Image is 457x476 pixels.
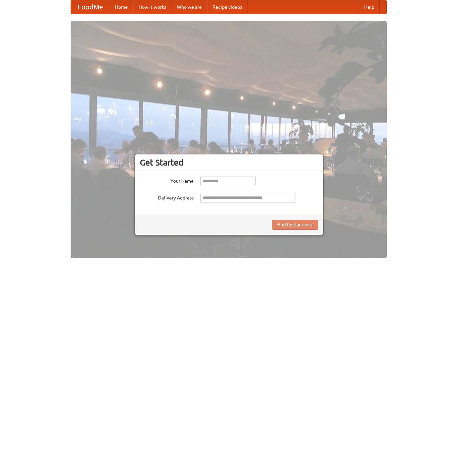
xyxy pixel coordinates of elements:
[272,220,318,230] button: Find Restaurants!
[133,0,172,14] a: How it works
[207,0,247,14] a: Recipe videos
[140,193,194,201] label: Delivery Address
[140,176,194,184] label: Your Name
[71,0,110,14] a: FoodMe
[359,0,380,14] a: Help
[140,157,318,168] h3: Get Started
[172,0,207,14] a: Who we are
[110,0,133,14] a: Home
